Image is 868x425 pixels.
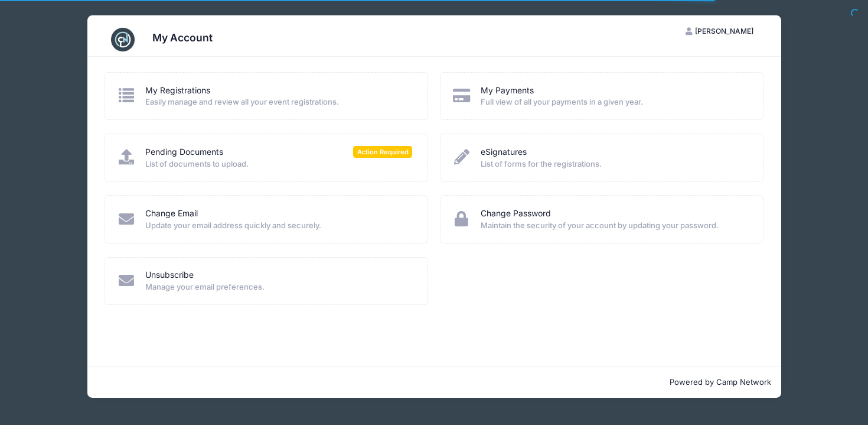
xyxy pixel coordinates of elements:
[145,207,198,220] a: Change Email
[145,220,412,232] span: Update your email address quickly and securely.
[481,85,534,97] a: My Payments
[695,27,753,35] span: [PERSON_NAME]
[97,377,772,388] p: Powered by Camp Network
[145,96,412,108] span: Easily manage and review all your event registrations.
[481,146,527,158] a: eSignatures
[145,85,210,97] a: My Registrations
[481,96,748,108] span: Full view of all your payments in a given year.
[353,146,412,157] span: Action Required
[481,158,748,170] span: List of forms for the registrations.
[145,146,223,158] a: Pending Documents
[145,158,412,170] span: List of documents to upload.
[676,21,764,41] button: [PERSON_NAME]
[152,31,213,44] h3: My Account
[111,28,135,51] img: CampNetwork
[481,207,551,220] a: Change Password
[481,220,748,232] span: Maintain the security of your account by updating your password.
[145,269,194,281] a: Unsubscribe
[145,281,412,293] span: Manage your email preferences.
